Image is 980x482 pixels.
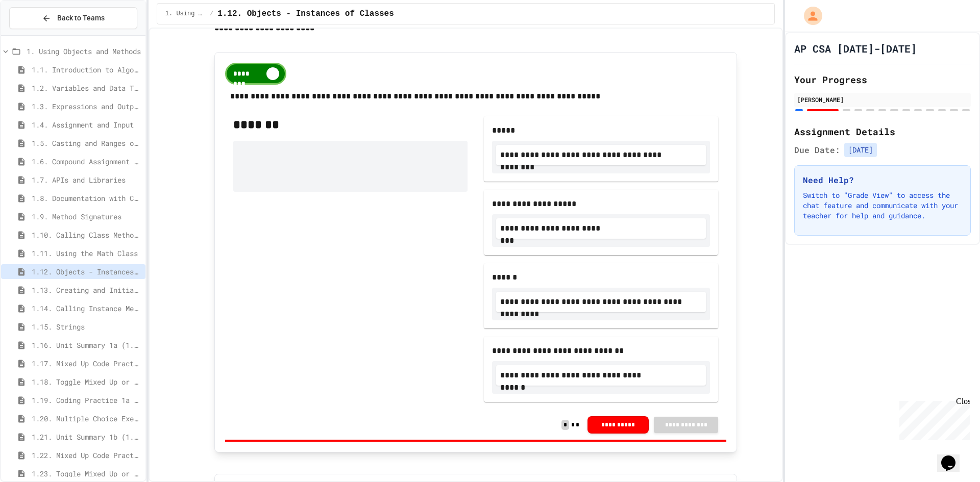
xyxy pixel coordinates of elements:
span: 1.20. Multiple Choice Exercises for Unit 1a (1.1-1.6) [32,413,141,424]
h1: AP CSA [DATE]-[DATE] [794,41,917,56]
div: My Account [793,4,825,28]
span: 1.11. Using the Math Class [32,248,141,259]
span: 1. Using Objects and Methods [27,46,141,57]
h2: Your Progress [794,72,971,87]
span: 1.12. Objects - Instances of Classes [217,8,394,20]
span: 1.23. Toggle Mixed Up or Write Code Practice 1b (1.7-1.15) [32,468,141,479]
span: 1.1. Introduction to Algorithms, Programming, and Compilers [32,64,141,75]
button: Back to Teams [9,7,137,29]
h2: Assignment Details [794,124,971,139]
span: 1.17. Mixed Up Code Practice 1.1-1.6 [32,358,141,369]
span: 1.21. Unit Summary 1b (1.7-1.15) [32,432,141,442]
span: 1.4. Assignment and Input [32,119,141,130]
iframe: chat widget [937,441,970,472]
span: Due Date: [794,144,840,156]
span: 1. Using Objects and Methods [165,10,206,18]
span: 1.9. Method Signatures [32,211,141,222]
span: 1.15. Strings [32,321,141,332]
span: 1.5. Casting and Ranges of Values [32,138,141,148]
p: Switch to "Grade View" to access the chat feature and communicate with your teacher for help and ... [803,190,962,221]
span: 1.2. Variables and Data Types [32,83,141,93]
span: 1.8. Documentation with Comments and Preconditions [32,193,141,204]
span: Back to Teams [57,13,105,23]
span: 1.10. Calling Class Methods [32,230,141,240]
div: Chat with us now!Close [4,4,70,65]
span: 1.13. Creating and Initializing Objects: Constructors [32,285,141,295]
span: 1.18. Toggle Mixed Up or Write Code Practice 1.1-1.6 [32,376,141,387]
span: 1.22. Mixed Up Code Practice 1b (1.7-1.15) [32,450,141,461]
span: 1.3. Expressions and Output [New] [32,101,141,112]
span: / [210,10,213,18]
span: [DATE] [844,143,877,157]
div: [PERSON_NAME] [797,95,968,104]
span: 1.6. Compound Assignment Operators [32,156,141,167]
span: 1.12. Objects - Instances of Classes [32,266,141,277]
h3: Need Help? [803,174,962,186]
span: 1.19. Coding Practice 1a (1.1-1.6) [32,395,141,405]
span: 1.14. Calling Instance Methods [32,303,141,314]
iframe: chat widget [895,397,970,440]
span: 1.16. Unit Summary 1a (1.1-1.6) [32,340,141,350]
span: 1.7. APIs and Libraries [32,174,141,185]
